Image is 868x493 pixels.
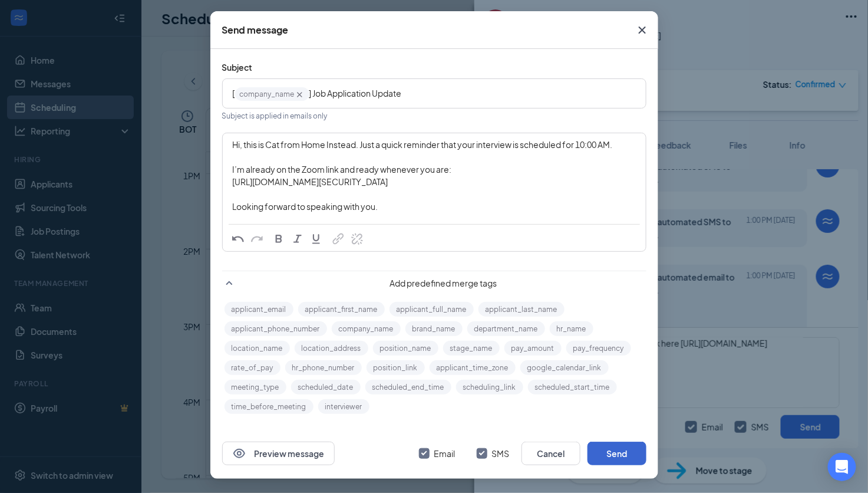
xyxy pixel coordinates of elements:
[285,360,362,375] button: hr_phone_number
[222,276,236,290] svg: SmallChevronUp
[222,111,646,121] p: Subject is applied in emails only
[291,380,361,395] button: scheduled_date
[225,360,280,375] button: rate_of_pay
[365,380,451,395] button: scheduled_end_time
[318,399,369,414] button: interviewer
[298,302,385,317] button: applicant_first_name
[550,321,593,336] button: hr_name
[233,201,378,212] span: Looking forward to speaking with you.
[222,271,646,290] div: Add predefined merge tags
[329,231,348,248] button: Link
[390,302,474,317] button: applicant_full_name
[223,80,645,107] div: Edit text
[626,11,658,49] button: Close
[828,453,856,481] div: Open Intercom Messenger
[443,341,500,356] button: stage_name
[467,321,545,336] button: department_name
[223,134,645,218] div: Enter your message
[225,380,286,395] button: meeting_type
[233,88,235,98] span: [
[225,321,327,336] button: applicant_phone_number
[241,277,646,289] span: Add predefined merge tags
[478,302,565,317] button: applicant_last_name
[269,231,288,248] button: Bold
[373,341,438,356] button: position_name
[487,447,514,460] span: SMS
[235,87,309,101] span: company_name‌‌‌‌
[430,360,516,375] button: applicant_time_zone
[247,231,266,248] button: Redo
[504,341,562,356] button: pay_amount
[307,231,326,248] button: Underline
[588,442,646,465] button: Send
[222,442,335,465] button: EyePreview message
[635,23,649,37] svg: Cross
[225,341,290,356] button: location_name
[233,164,452,175] span: I’m already on the Zoom link and ready whenever you are:
[405,321,463,336] button: brand_name
[225,302,293,317] button: applicant_email
[566,341,631,356] button: pay_frequency
[222,24,289,37] div: Send message
[295,341,368,356] button: location_address
[456,380,523,395] button: scheduling_link
[295,90,305,100] svg: Cross
[332,321,401,336] button: company_name
[232,446,246,461] svg: Eye
[233,139,613,150] span: Hi, this is Cat from Home Instead. Just a quick reminder that your interview is scheduled for 10:...
[222,62,253,73] span: Subject
[430,447,460,460] span: Email
[528,380,617,395] button: scheduled_start_time
[229,231,247,248] button: Undo
[309,88,402,98] span: ] Job Application Update
[288,231,307,248] button: Italic
[522,442,580,465] button: Cancel
[233,176,388,187] span: [URL][DOMAIN_NAME][SECURITY_DATA]
[520,360,609,375] button: google_calendar_link
[225,399,313,414] button: time_before_meeting
[367,360,425,375] button: position_link
[348,231,367,248] button: Remove Link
